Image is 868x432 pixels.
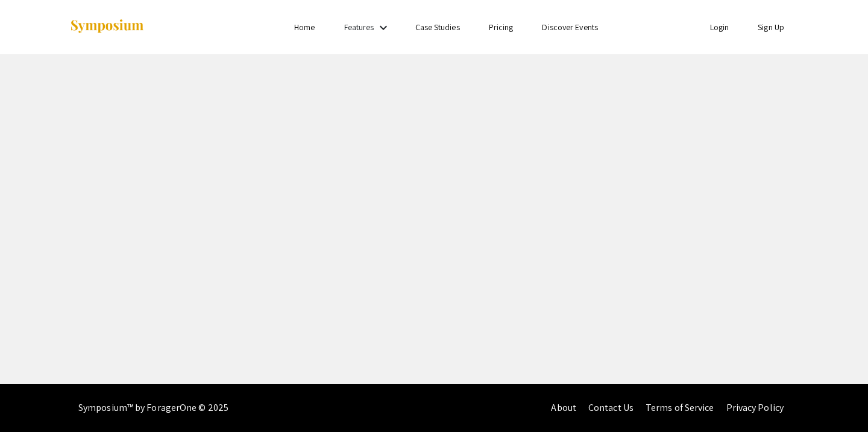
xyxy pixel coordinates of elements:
a: Case Studies [415,22,460,33]
a: Terms of Service [646,401,714,414]
a: About [551,401,576,414]
img: Symposium by ForagerOne [69,19,145,35]
a: Pricing [489,22,514,33]
a: Privacy Policy [726,401,784,414]
a: Contact Us [588,401,634,414]
a: Login [710,22,729,33]
mat-icon: Expand Features list [376,20,391,35]
a: Sign Up [758,22,784,33]
a: Features [344,22,374,33]
a: Discover Events [542,22,598,33]
a: Home [294,22,315,33]
div: Symposium™ by ForagerOne © 2025 [78,384,228,432]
